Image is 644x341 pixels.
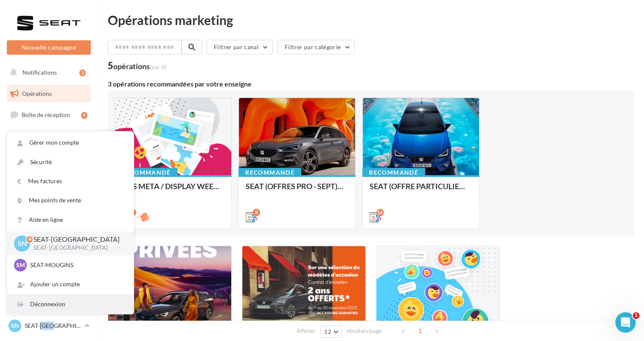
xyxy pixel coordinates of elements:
div: opérations [113,62,166,70]
div: Déconnexion [7,295,134,314]
p: SEAT-MOUGINS [30,261,123,269]
span: résultats/page [347,327,382,335]
div: 5 [252,209,260,216]
div: 16 [376,209,384,216]
a: Aide en ligne [7,210,134,229]
span: SM [16,261,25,269]
span: 12 [324,328,331,335]
div: 3 opérations recommandées par votre enseigne [108,81,634,87]
a: Visibilité en ligne [5,128,92,145]
button: Nouvelle campagne [7,40,91,55]
button: 12 [320,326,342,338]
div: ADS META / DISPLAY WEEK-END Extraordinaire (JPO) Septembre 2025 [122,182,224,199]
span: 1 [413,324,427,338]
span: Boîte de réception [22,111,70,118]
span: Notifications [22,69,57,76]
div: Opérations marketing [108,14,634,26]
button: Filtrer par canal [207,40,273,54]
span: SN [18,238,27,248]
span: 1 [633,312,639,319]
div: Recommandé [362,168,425,177]
button: Filtrer par catégorie [277,40,355,54]
div: 3 [79,70,86,76]
span: Opérations [22,90,52,97]
a: Boîte de réception9 [5,106,92,124]
a: SN SEAT-[GEOGRAPHIC_DATA] [7,318,91,334]
p: SEAT-[GEOGRAPHIC_DATA] [25,321,81,330]
div: SEAT (OFFRE PARTICULIER - SEPT) - SOCIAL MEDIA [370,182,472,199]
div: SEAT (OFFRES PRO - SEPT) - SOCIAL MEDIA [246,182,348,199]
a: Sécurité [7,153,134,172]
div: Recommandé [115,168,177,177]
p: SEAT-[GEOGRAPHIC_DATA] [34,244,120,252]
a: Mes points de vente [7,191,134,210]
p: SEAT-[GEOGRAPHIC_DATA] [34,235,120,244]
iframe: Intercom live chat [615,312,636,333]
div: Ajouter un compte [7,275,134,294]
span: SN [11,321,19,330]
a: Campagnes [5,149,92,167]
a: Opérations [5,85,92,103]
a: Campagnes DataOnDemand [5,261,92,286]
a: Médiathèque [5,191,92,209]
a: Gérer mon compte [7,133,134,152]
button: Notifications 3 [5,64,89,81]
div: Recommandé [238,168,301,177]
a: Mes factures [7,172,134,191]
a: Calendrier [5,212,92,230]
span: (sur 6) [150,63,166,70]
span: Afficher [297,327,316,335]
div: 5 [108,61,166,70]
div: 9 [81,112,87,119]
a: PLV et print personnalisable [5,233,92,258]
a: Contacts [5,170,92,187]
